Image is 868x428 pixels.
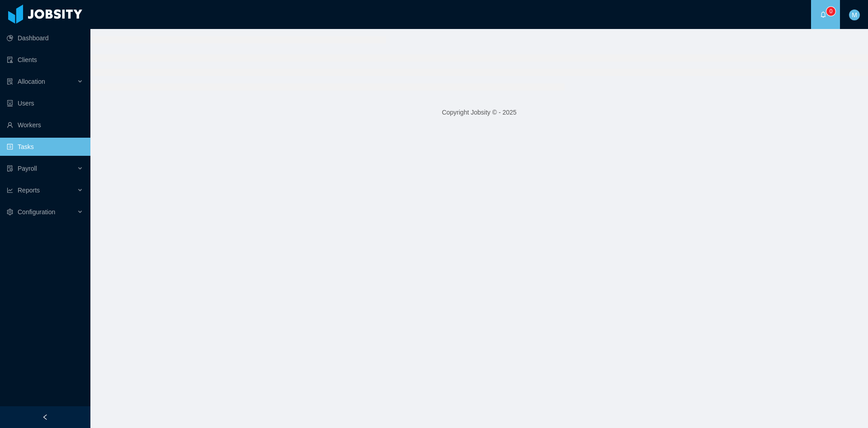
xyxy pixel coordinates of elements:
[7,94,83,112] a: icon: robotUsers
[18,78,45,85] span: Allocation
[852,10,857,20] span: M
[7,116,83,134] a: icon: userWorkers
[7,138,83,156] a: icon: profileTasks
[7,78,13,85] i: icon: solution
[7,209,13,215] i: icon: setting
[18,208,55,216] span: Configuration
[90,97,868,128] footer: Copyright Jobsity © - 2025
[18,187,40,194] span: Reports
[820,11,826,18] i: icon: bell
[7,51,83,69] a: icon: auditClients
[7,165,13,172] i: icon: file-protect
[7,29,83,47] a: icon: pie-chartDashboard
[826,7,835,16] sup: 0
[18,165,37,172] span: Payroll
[7,187,13,193] i: icon: line-chart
